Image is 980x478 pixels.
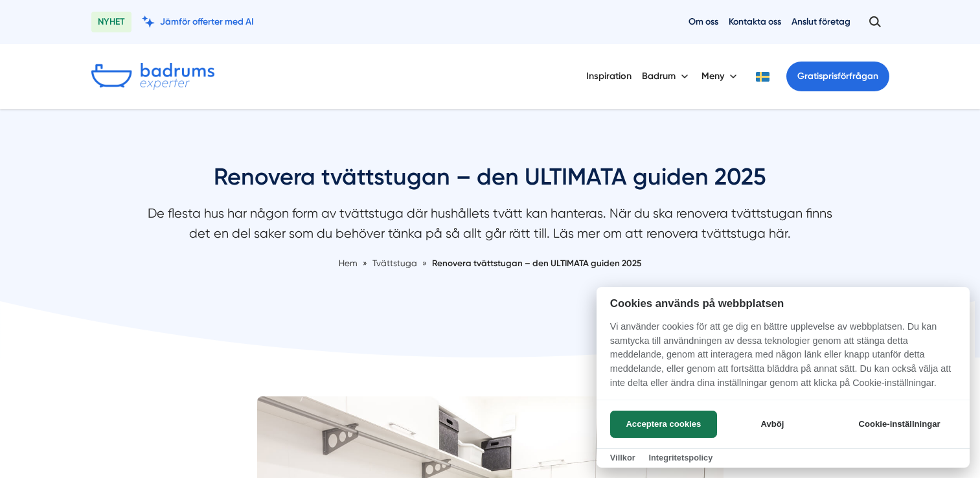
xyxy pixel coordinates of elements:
button: Acceptera cookies [610,411,717,438]
h2: Cookies används på webbplatsen [597,297,970,310]
a: Integritetspolicy [648,453,712,462]
p: Vi använder cookies för att ge dig en bättre upplevelse av webbplatsen. Du kan samtycka till anvä... [597,320,970,399]
a: Villkor [610,453,635,462]
button: Cookie-inställningar [843,411,956,438]
button: Avböj [721,411,824,438]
